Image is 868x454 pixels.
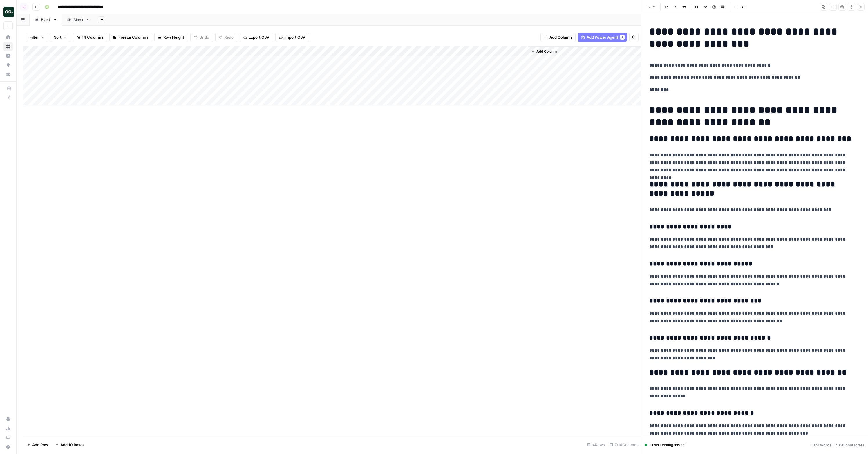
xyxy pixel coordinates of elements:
span: Undo [199,34,209,40]
span: Freeze Columns [118,34,148,40]
a: Insights [3,51,13,60]
button: Import CSV [275,33,309,42]
button: Add Row [23,440,52,449]
a: Usage [3,424,13,433]
a: Settings [3,414,13,424]
span: Export CSV [249,34,269,40]
a: Opportunities [3,60,13,70]
button: Add Column [529,48,559,55]
button: Help + Support [3,442,13,452]
span: Add Power Agent [587,34,618,40]
button: Export CSV [240,33,273,42]
span: Filter [30,34,39,40]
button: Sort [50,33,70,42]
div: 4 Rows [585,440,607,449]
a: Browse [3,42,13,51]
img: Justina testing Logo [3,7,14,17]
div: 1 [620,35,625,40]
a: Blank [62,14,95,26]
button: 14 Columns [73,33,107,42]
div: 2 users editing this cell [645,442,686,448]
button: Add 10 Rows [52,440,87,449]
a: Blank [30,14,62,26]
button: Freeze Columns [109,33,152,42]
span: Import CSV [284,34,305,40]
button: Redo [215,33,237,42]
div: 7/14 Columns [607,440,641,449]
span: Add 10 Rows [60,442,84,448]
span: 1 [621,35,623,40]
span: Row Height [163,34,184,40]
button: Filter [26,33,48,42]
button: Add Column [540,33,576,42]
div: 1,074 words | 7,856 characters [810,442,865,448]
span: Sort [54,34,62,40]
a: Your Data [3,70,13,79]
div: Blank [41,17,51,23]
a: Home [3,33,13,42]
span: 14 Columns [82,34,103,40]
span: Add Column [536,49,557,54]
span: Add Row [32,442,48,448]
button: Add Power Agent1 [578,33,627,42]
span: Redo [224,34,234,40]
button: Undo [190,33,213,42]
div: Blank [73,17,83,23]
a: Learning Hub [3,433,13,442]
button: Row Height [154,33,188,42]
button: Workspace: Justina testing [3,5,13,19]
span: Add Column [549,34,572,40]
